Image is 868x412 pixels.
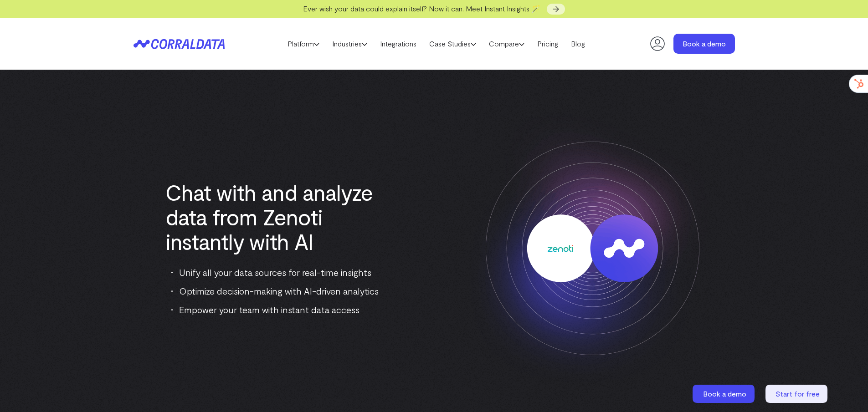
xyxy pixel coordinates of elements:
[171,284,386,298] li: Optimize decision-making with AI-driven analytics
[693,385,756,403] a: Book a demo
[423,37,483,51] a: Case Studies
[303,4,540,13] span: Ever wish your data could explain itself? Now it can. Meet Instant Insights 🪄
[531,37,565,51] a: Pricing
[374,37,423,51] a: Integrations
[673,34,735,54] a: Book a demo
[703,389,746,398] span: Book a demo
[281,37,326,51] a: Platform
[165,180,386,254] h1: Chat with and analyze data from Zenoti instantly with AI
[326,37,374,51] a: Industries
[765,385,829,403] a: Start for free
[171,265,386,280] li: Unify all your data sources for real-time insights
[565,37,591,51] a: Blog
[776,389,820,398] span: Start for free
[483,37,531,51] a: Compare
[171,302,386,317] li: Empower your team with instant data access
